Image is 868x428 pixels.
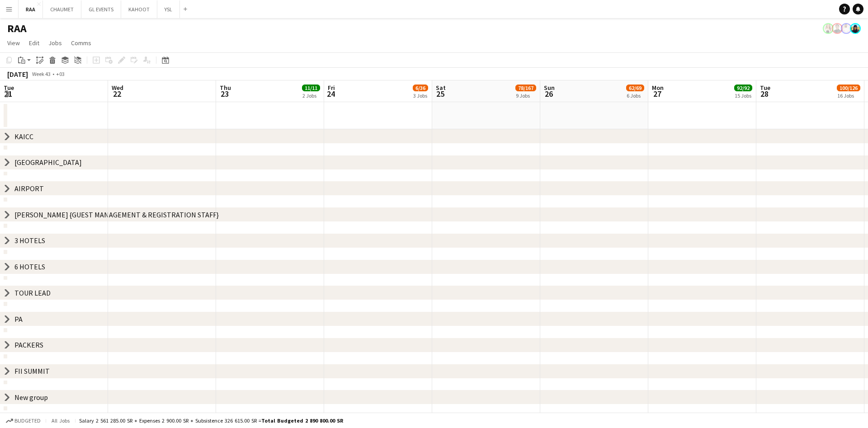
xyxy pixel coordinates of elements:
[7,22,27,35] h1: RAA
[14,262,45,271] div: 6 HOTELS
[71,39,91,47] span: Comms
[81,0,121,18] button: GL EVENTS
[626,85,644,91] span: 62/69
[110,89,123,99] span: 22
[832,23,843,34] app-user-avatar: Jesus Relampagos
[735,92,752,99] div: 15 Jobs
[837,85,860,91] span: 100/126
[651,89,664,99] span: 27
[29,39,39,47] span: Edit
[4,84,14,92] span: Tue
[544,84,555,92] span: Sun
[516,92,536,99] div: 9 Jobs
[627,92,644,99] div: 6 Jobs
[14,210,219,219] div: [PERSON_NAME] {GUEST MANAGEMENT & REGISTRATION STAFF}
[2,89,14,99] span: 21
[14,236,45,245] div: 3 HOTELS
[760,84,770,92] span: Tue
[14,158,82,167] div: [GEOGRAPHIC_DATA]
[25,37,43,49] a: Edit
[328,84,335,92] span: Fri
[734,85,752,91] span: 92/92
[79,417,343,424] div: Salary 2 561 285.00 SR + Expenses 2 900.00 SR + Subsistence 326 615.00 SR =
[837,92,860,99] div: 16 Jobs
[434,89,446,99] span: 25
[45,37,66,49] a: Jobs
[30,71,52,77] span: Week 43
[841,23,852,34] app-user-avatar: Obada Ghali
[14,132,33,141] div: KAICC
[261,417,343,424] span: Total Budgeted 2 890 800.00 SR
[14,367,50,376] div: FII SUMMIT
[436,84,446,92] span: Sat
[121,0,157,18] button: KAHOOT
[14,418,41,424] span: Budgeted
[218,89,231,99] span: 23
[7,70,28,79] div: [DATE]
[157,0,180,18] button: YSL
[220,84,231,92] span: Thu
[67,37,95,49] a: Comms
[302,92,320,99] div: 2 Jobs
[302,85,320,91] span: 11/11
[5,416,42,426] button: Budgeted
[542,89,555,99] span: 26
[652,84,664,92] span: Mon
[326,89,335,99] span: 24
[43,0,81,18] button: CHAUMET
[56,71,65,77] div: +03
[4,37,24,49] a: View
[759,89,770,99] span: 28
[19,0,43,18] button: RAA
[14,393,48,402] div: New group
[14,288,51,297] div: TOUR LEAD
[823,23,834,34] app-user-avatar: Racquel Ybardolaza
[14,315,23,324] div: PA
[413,92,428,99] div: 3 Jobs
[7,39,20,47] span: View
[515,85,536,91] span: 78/167
[112,84,123,92] span: Wed
[48,39,62,47] span: Jobs
[413,85,428,91] span: 6/36
[14,184,44,193] div: AIRPORT
[14,341,43,350] div: PACKERS
[50,417,71,424] span: All jobs
[850,23,861,34] app-user-avatar: Lin Allaf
